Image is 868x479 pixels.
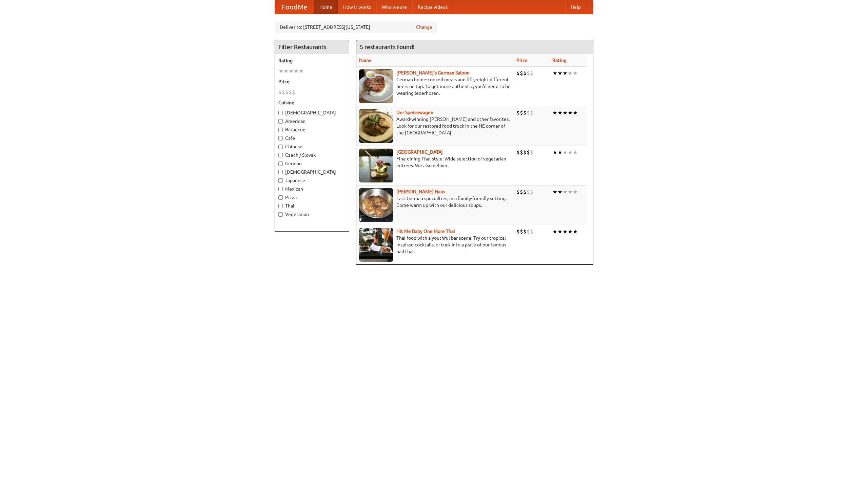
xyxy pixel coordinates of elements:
li: $ [530,188,533,196]
li: ★ [563,149,568,156]
label: Czech / Slovak [278,152,346,158]
li: ★ [573,109,578,116]
li: ★ [557,228,563,235]
input: Pizza [278,195,283,200]
h4: Filter Restaurants [275,40,349,54]
li: ★ [552,188,557,196]
img: esthers.jpg [359,69,393,103]
input: Vegetarian [278,212,283,217]
li: $ [520,109,523,116]
a: Rating [552,58,567,63]
li: $ [523,188,527,196]
li: ★ [552,228,557,235]
div: Deliver to: [STREET_ADDRESS][US_STATE] [275,21,437,33]
a: Hit Me Baby One More Thai [396,228,455,234]
li: $ [292,88,295,96]
a: Help [565,0,586,14]
li: ★ [557,188,563,196]
li: $ [530,69,533,77]
input: Japanese [278,178,283,183]
label: [DEMOGRAPHIC_DATA] [278,109,346,116]
label: Pizza [278,194,346,201]
li: ★ [299,67,304,75]
h5: Rating [278,57,346,64]
img: satay.jpg [359,149,393,182]
li: ★ [552,69,557,77]
img: kohlhaus.jpg [359,188,393,222]
a: How it works [338,0,376,14]
a: FoodMe [275,0,314,14]
li: ★ [573,69,578,77]
li: ★ [568,188,573,196]
label: [DEMOGRAPHIC_DATA] [278,169,346,175]
li: $ [520,149,523,156]
p: German home-cooked meals and fifty-eight different beers on tap. To get more authentic, you'd nee... [359,76,511,96]
li: $ [289,88,292,96]
p: Fine dining Thai-style. Wide selection of vegetarian entrées. We also deliver. [359,155,511,169]
li: ★ [563,69,568,77]
label: Mexican [278,186,346,192]
li: $ [282,88,285,96]
li: ★ [557,109,563,116]
h5: Cuisine [278,99,346,106]
li: $ [520,188,523,196]
label: Barbecue [278,126,346,133]
li: $ [530,109,533,116]
li: ★ [568,69,573,77]
li: $ [516,109,520,116]
li: $ [527,228,530,235]
li: $ [530,228,533,235]
a: [PERSON_NAME]'s German Saloon [396,70,470,75]
input: Chinese [278,145,283,149]
p: East German specialties, in a family-friendly setting. Come warm up with our delicious soups. [359,195,511,209]
input: American [278,119,283,124]
li: ★ [563,188,568,196]
li: ★ [563,109,568,116]
li: ★ [573,188,578,196]
li: ★ [289,67,294,75]
a: Name [359,58,372,63]
li: ★ [573,228,578,235]
label: Thai [278,202,346,209]
li: $ [285,88,289,96]
li: $ [527,69,530,77]
li: $ [523,69,527,77]
a: Who we are [376,0,412,14]
li: ★ [283,67,289,75]
li: $ [527,109,530,116]
li: ★ [563,228,568,235]
input: Barbecue [278,128,283,132]
input: Cafe [278,136,283,140]
input: [DEMOGRAPHIC_DATA] [278,111,283,115]
li: $ [523,149,527,156]
li: ★ [573,149,578,156]
label: Chinese [278,143,346,150]
a: [PERSON_NAME] Haus [396,189,445,194]
li: $ [523,109,527,116]
li: ★ [278,67,283,75]
b: Der Speisewagen [396,110,433,115]
input: Czech / Slovak [278,153,283,157]
img: babythai.jpg [359,228,393,262]
p: Award-winning [PERSON_NAME] and other favorites. Look for our restored food truck in the NE corne... [359,116,511,136]
a: Recipe videos [412,0,453,14]
li: ★ [552,149,557,156]
li: ★ [557,69,563,77]
b: [GEOGRAPHIC_DATA] [396,149,443,155]
img: speisewagen.jpg [359,109,393,143]
li: ★ [557,149,563,156]
ng-pluralize: 5 restaurants found! [360,44,415,50]
input: Mexican [278,187,283,191]
li: $ [520,228,523,235]
li: $ [516,69,520,77]
input: Thai [278,204,283,208]
li: $ [520,69,523,77]
input: [DEMOGRAPHIC_DATA] [278,170,283,174]
p: Thai food with a youthful bar scene. Try our tropical inspired cocktails, or tuck into a plate of... [359,235,511,255]
li: ★ [568,109,573,116]
label: Vegetarian [278,211,346,218]
h5: Price [278,78,346,85]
